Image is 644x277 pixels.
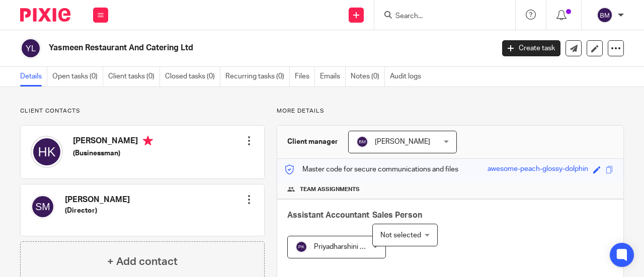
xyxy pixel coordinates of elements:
img: svg%3E [20,38,41,59]
a: Recurring tasks (0) [225,67,290,86]
span: Team assignments [300,186,360,194]
img: svg%3E [597,7,613,23]
h4: [PERSON_NAME] [73,136,153,148]
a: Details [20,67,47,86]
h4: [PERSON_NAME] [65,195,130,205]
img: svg%3E [31,136,63,168]
a: Notes (0) [351,67,385,86]
a: Client tasks (0) [108,67,160,86]
img: svg%3E [356,136,368,148]
h5: (Director) [65,206,130,216]
span: Not selected [380,232,421,239]
a: Files [295,67,315,86]
p: More details [277,107,624,115]
a: Audit logs [390,67,426,86]
a: Open tasks (0) [52,67,103,86]
h2: Yasmeen Restaurant And Catering Ltd [49,43,399,53]
img: Pixie [20,8,70,22]
img: svg%3E [31,195,55,219]
h3: Client manager [287,137,338,147]
img: svg%3E [295,241,307,253]
a: Emails [320,67,346,86]
a: Closed tasks (0) [165,67,220,86]
i: Primary [143,136,153,146]
span: Assistant Accountant [287,211,369,219]
span: [PERSON_NAME] [375,138,430,145]
p: Master code for secure communications and files [285,164,458,174]
a: Create task [502,40,560,56]
div: awesome-peach-glossy-dolphin [488,164,588,175]
input: Search [394,12,485,21]
p: Client contacts [20,107,265,115]
span: Priyadharshini Kalidass [314,243,385,250]
h4: + Add contact [107,254,178,269]
h5: (Businessman) [73,148,153,158]
span: Sales Person [372,211,422,219]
